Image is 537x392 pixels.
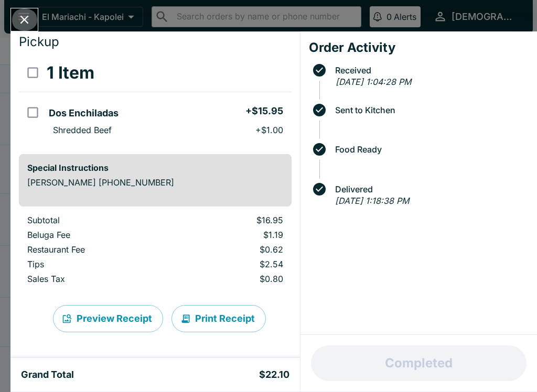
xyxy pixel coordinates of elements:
[330,184,529,194] span: Delivered
[330,66,529,75] span: Received
[19,54,292,146] table: orders table
[255,125,283,135] p: + $1.00
[11,8,38,31] button: Close
[53,305,163,332] button: Preview Receipt
[53,125,112,135] p: Shredded Beef
[336,77,411,87] em: [DATE] 1:04:28 PM
[27,215,166,225] p: Subtotal
[330,105,529,115] span: Sent to Kitchen
[27,177,283,188] p: [PERSON_NAME] [PHONE_NUMBER]
[21,368,74,381] h5: Grand Total
[171,305,266,332] button: Print Receipt
[330,145,529,154] span: Food Ready
[183,244,283,255] p: $0.62
[27,259,166,269] p: Tips
[259,368,289,381] h5: $22.10
[183,215,283,225] p: $16.95
[49,107,119,119] h5: Dos Enchiladas
[245,105,283,117] h5: + $15.95
[27,274,166,284] p: Sales Tax
[19,34,59,49] span: Pickup
[27,230,166,240] p: Beluga Fee
[183,230,283,240] p: $1.19
[27,162,283,173] h6: Special Instructions
[183,259,283,269] p: $2.54
[335,195,409,206] em: [DATE] 1:18:38 PM
[19,215,292,288] table: orders table
[47,62,94,83] h3: 1 Item
[309,40,529,56] h4: Order Activity
[183,274,283,284] p: $0.80
[27,244,166,255] p: Restaurant Fee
